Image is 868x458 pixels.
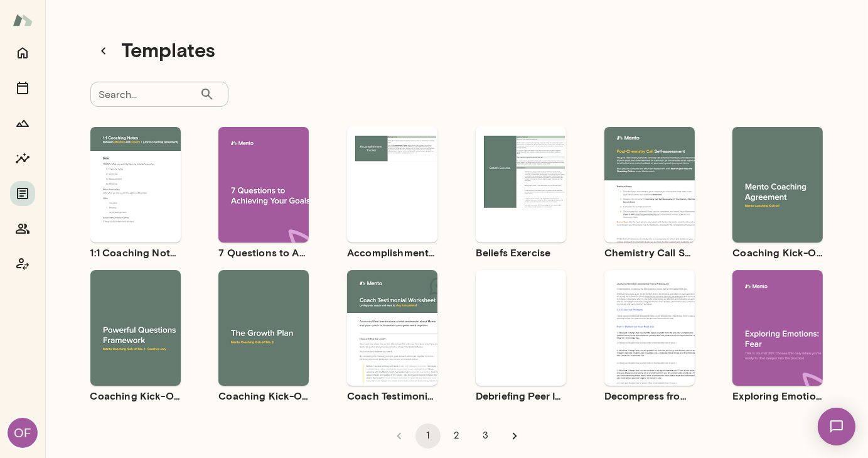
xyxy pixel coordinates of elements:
h6: Beliefs Exercise [476,245,566,260]
h6: Chemistry Call Self-Assessment [Coaches only] [604,245,695,260]
button: Go to page 3 [473,423,498,449]
h6: Coaching Kick-Off No. 2 | The Growth Plan [218,388,309,403]
button: Go to next page [502,423,527,449]
button: page 1 [415,423,441,449]
button: Coach app [10,251,35,276]
h6: 7 Questions to Achieving Your Goals [218,245,309,260]
h6: Debriefing Peer Insights (360 feedback) Guide [476,388,566,403]
h6: 1:1 Coaching Notes [90,245,181,260]
button: Sessions [10,75,35,101]
button: Members [10,216,35,241]
h6: Coaching Kick-Off No. 1 | Powerful Questions [Coaches Only] [90,388,181,403]
button: Insights [10,146,35,171]
button: Documents [10,181,35,206]
h6: Decompress from a Job [604,388,695,403]
h6: Coach Testimonial Worksheet [347,388,437,403]
button: Go to page 2 [444,423,469,449]
h6: Exploring Emotions: Fear [732,388,823,403]
nav: pagination navigation [385,423,529,449]
button: Home [10,40,35,65]
h6: Accomplishment Tracker [347,245,437,260]
img: Mento [13,8,33,32]
div: OF [8,418,38,448]
h4: Templates [122,38,216,64]
div: pagination [90,413,823,449]
button: Growth Plan [10,111,35,136]
h6: Coaching Kick-Off | Coaching Agreement [732,245,823,260]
